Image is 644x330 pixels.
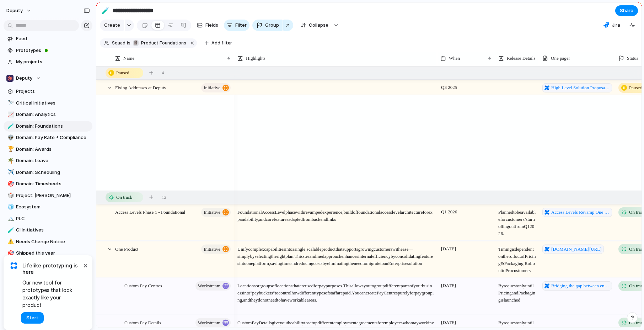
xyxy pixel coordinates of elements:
span: initiative [204,244,220,254]
div: 🔭 [7,99,12,107]
button: Create [100,20,124,31]
a: 🏆Domain: Awards [4,144,92,155]
button: Group [252,20,283,31]
span: Jira [612,22,620,29]
button: Start [21,312,44,324]
span: Lifelike prototyping is here [22,262,82,275]
span: By request only until Pricing and Packaging is launched [495,278,539,304]
a: High Level Solution Proposal - fixing our 1.3M Location and area addresses [542,83,612,92]
button: initiative [201,208,231,217]
div: 🔭Critical Initiatives [4,98,92,108]
span: Planned to be available for customers / start rolling out from Q1 2026. [495,205,539,237]
button: 🌴 [6,157,14,164]
span: 12 [162,194,166,201]
div: 👽 [7,134,12,142]
div: 🧪 [7,226,12,234]
a: Bridging the gap between enterprise and premium - Location Hierarchies Pay Centers and Export [542,281,612,291]
span: Ecosystem [16,203,90,211]
span: My projects [16,58,90,65]
span: One Product [115,244,138,252]
span: Bridging the gap between enterprise and premium - Location Hierarchies Pay Centers and Export [551,282,610,289]
span: Deputy [16,75,32,82]
span: Access Levels Revamp One Pager [551,209,610,216]
a: 🎯Shipped this year [4,248,92,259]
div: 🧪Domain: Foundations [4,121,92,132]
button: 🔭 [6,100,14,107]
a: My projects [4,57,92,67]
span: PLC [16,215,90,222]
button: is [125,39,132,47]
span: initiative [204,207,220,217]
button: Share [615,5,638,16]
span: Unify complex capabilities into a single, scalable product that supports growing customers with e... [235,241,437,267]
a: 🧪CI Initiatives [4,225,92,235]
span: Group [265,22,279,29]
span: [DATE] [439,281,458,290]
a: 🎲Project: [PERSON_NAME] [4,190,92,201]
span: Domain: Pay Rate + Compliance [16,134,90,141]
a: ✈️Domain: Scheduling [4,167,92,178]
span: 4 [162,69,164,76]
span: CI Initiatives [16,227,90,234]
span: Prototypes [16,47,90,54]
a: Prototypes [4,45,92,56]
span: deputy [6,7,23,14]
span: Our new tool for prototypes that look exactly like your product. [22,279,82,309]
span: Q1 2026 [439,208,459,216]
span: initiative [204,83,220,93]
a: 🧊Ecosystem [4,202,92,212]
button: Filter [224,20,249,31]
span: On track [116,194,132,201]
div: ⚠️Needs Change Notice [4,236,92,247]
button: ✈️ [6,169,14,176]
a: Access Levels Revamp One Pager [542,208,612,217]
button: workstream [195,281,231,291]
button: Deputy [4,73,92,84]
span: Paused [116,69,129,76]
span: Domain: Analytics [16,111,90,118]
span: Release Details [507,55,536,62]
span: Share [620,7,633,14]
button: 🧪 [6,123,14,130]
span: Timing is dependent on the roll out of Pricing & Packaging. Roll out to Pro customers [495,241,539,274]
button: Jira [601,20,623,31]
a: 🎯Domain: Timesheets [4,179,92,189]
a: 👽Domain: Pay Rate + Compliance [4,132,92,143]
span: Start [26,314,38,321]
div: 🧪 [7,122,12,130]
button: 🏆 [6,146,14,153]
span: Domain: Foundations [16,123,90,130]
a: 🏔️PLC [4,213,92,224]
button: initiative [201,244,231,254]
span: Projects [16,88,90,95]
a: 📈Domain: Analytics [4,109,92,120]
span: Foundational Access Level phase with revamped experience, build of foundational access level arch... [235,205,437,223]
span: Product Foundations [141,40,186,46]
a: Projects [4,86,92,97]
a: Feed [4,33,92,44]
button: 👽 [6,134,14,141]
button: deputy [3,5,35,16]
button: Add filter [200,38,236,48]
button: Dismiss [81,261,90,270]
span: Paused [629,84,642,91]
div: 🌴 [7,157,12,165]
span: Custom Pay Details [124,318,161,326]
span: Collapse [309,22,328,29]
span: Fields [205,22,218,29]
span: Highlights [246,55,265,62]
button: workstream [195,318,231,327]
span: Domain: Scheduling [16,169,90,176]
span: workstream [198,318,220,328]
span: [DATE] [439,244,458,253]
div: 🏔️ [7,214,12,223]
span: Needs Change Notice [16,238,90,245]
